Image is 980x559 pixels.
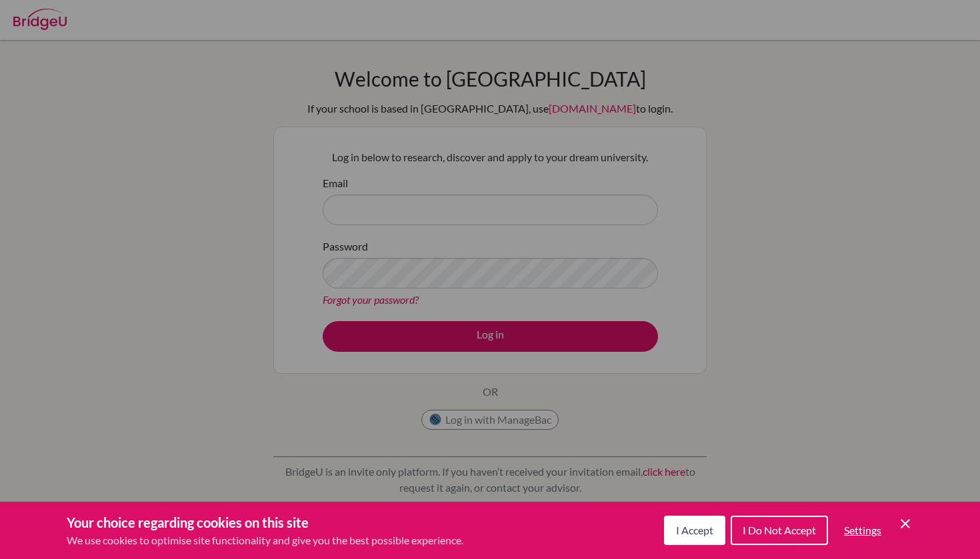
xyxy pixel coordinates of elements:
[67,532,463,548] p: We use cookies to optimise site functionality and give you the best possible experience.
[833,517,892,544] button: Settings
[67,512,463,532] h3: Your choice regarding cookies on this site
[897,516,913,532] button: Save and close
[664,516,725,545] button: I Accept
[676,524,713,536] span: I Accept
[731,516,828,545] button: I Do Not Accept
[743,524,816,536] span: I Do Not Accept
[844,524,881,536] span: Settings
